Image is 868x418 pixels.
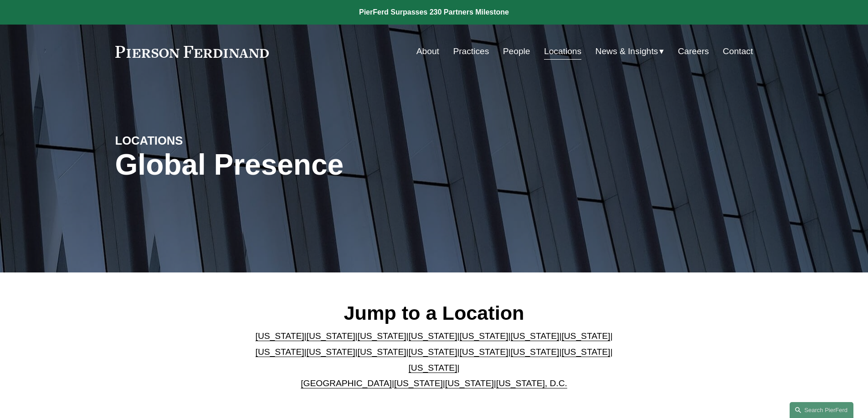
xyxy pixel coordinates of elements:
[459,347,508,357] a: [US_STATE]
[596,43,664,60] a: folder dropdown
[416,43,439,60] a: About
[503,43,530,60] a: People
[723,43,753,60] a: Contact
[115,133,275,148] h4: LOCATIONS
[358,347,406,357] a: [US_STATE]
[453,43,489,60] a: Practices
[307,347,355,357] a: [US_STATE]
[459,331,508,341] a: [US_STATE]
[561,331,610,341] a: [US_STATE]
[256,347,304,357] a: [US_STATE]
[394,378,443,388] a: [US_STATE]
[115,148,540,181] h1: Global Presence
[678,43,709,60] a: Careers
[358,331,406,341] a: [US_STATE]
[307,331,355,341] a: [US_STATE]
[596,44,658,60] span: News & Insights
[248,328,620,391] p: | | | | | | | | | | | | | | | | | |
[409,331,457,341] a: [US_STATE]
[510,347,559,357] a: [US_STATE]
[445,378,494,388] a: [US_STATE]
[256,331,304,341] a: [US_STATE]
[510,331,559,341] a: [US_STATE]
[248,301,620,325] h2: Jump to a Location
[496,378,567,388] a: [US_STATE], D.C.
[544,43,581,60] a: Locations
[561,347,610,357] a: [US_STATE]
[409,363,457,373] a: [US_STATE]
[790,402,853,418] a: Search this site
[409,347,457,357] a: [US_STATE]
[301,378,392,388] a: [GEOGRAPHIC_DATA]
